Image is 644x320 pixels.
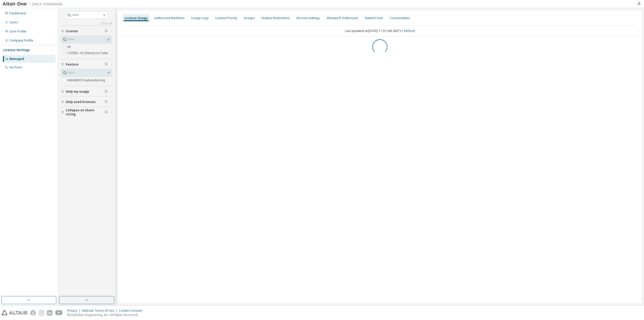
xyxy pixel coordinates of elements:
[61,96,112,108] button: Only used licenses
[66,100,96,104] span: Only used licenses
[119,309,145,313] div: Cookie Consent
[9,11,26,15] div: Dashboard
[327,16,358,20] div: Allowed IP Addresses
[67,50,109,56] label: 147584 - AU Enterprise Suite
[67,44,72,50] label: All
[125,16,148,20] div: License Usage
[215,16,237,20] div: License Priority
[30,310,36,315] img: facebook.svg
[244,16,255,20] div: Groups
[105,90,108,94] span: Clear filter
[61,21,112,25] a: Clear all
[3,48,30,52] div: License Settings
[404,29,415,33] a: Refresh
[105,62,108,66] span: Clear filter
[3,2,65,7] img: Altair One
[66,29,78,33] span: License
[2,310,27,315] img: altair_logo.svg
[9,65,22,69] div: On Prem
[39,310,44,315] img: instagram.svg
[105,110,108,114] span: Clear filter
[67,313,145,317] p: © 2025 Altair Engineering, Inc. All Rights Reserved.
[61,107,112,118] button: Collapse on share string
[67,77,106,83] label: HWAMDCPrivateAuthoring
[66,62,78,66] span: Feature
[61,59,112,70] button: Feature
[105,100,108,104] span: Clear filter
[105,29,108,33] span: Clear filter
[55,310,63,315] img: youtube.svg
[154,16,185,20] div: Authorized Machines
[9,29,26,33] div: User Profile
[261,16,290,20] div: Feature Restrictions
[9,20,18,24] div: Users
[191,16,209,20] div: Usage Logs
[390,16,410,20] div: Consumables
[66,90,89,94] span: Only my usage
[67,309,82,313] div: Privacy
[61,26,112,37] button: License
[121,26,638,36] div: Last updated at: [DATE] 11:55 AM GMT+1
[297,16,320,20] div: Borrow Settings
[82,309,119,313] div: Website Terms of Use
[9,57,24,61] div: Managed
[365,16,383,20] div: Named User
[66,108,105,116] span: Collapse on share string
[9,39,33,43] div: Company Profile
[61,86,112,97] button: Only my usage
[47,310,52,315] img: linkedin.svg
